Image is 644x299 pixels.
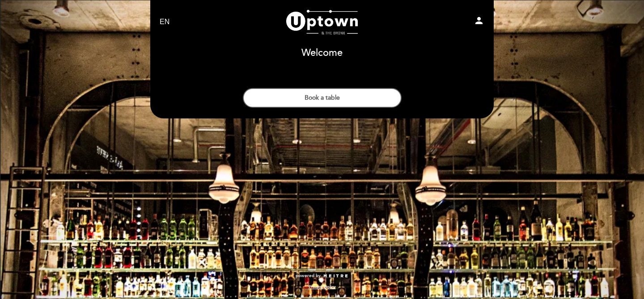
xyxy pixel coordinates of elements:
[474,15,484,26] i: person
[266,10,378,34] a: Uptown
[296,273,348,279] a: powered by
[309,284,336,290] a: Privacy policy
[243,88,402,108] button: Book a table
[296,273,321,279] span: powered by
[474,15,484,29] button: person
[301,48,343,59] h1: Welcome
[323,274,348,278] img: MEITRE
